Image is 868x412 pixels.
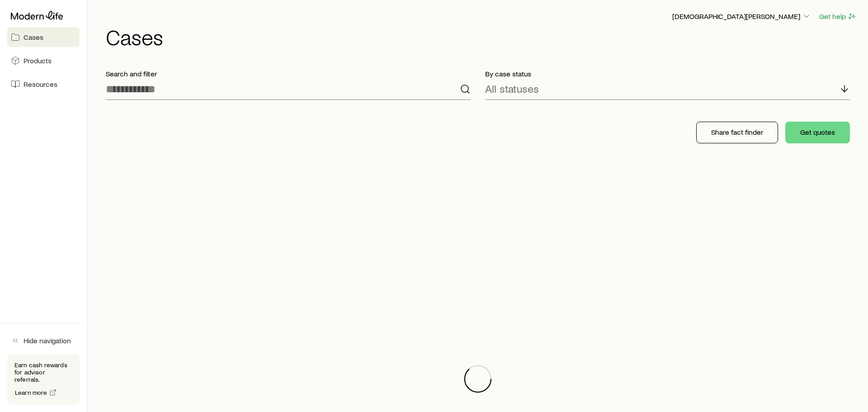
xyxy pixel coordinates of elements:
[24,56,52,65] span: Products
[785,122,850,143] button: Get quotes
[711,128,763,137] p: Share fact finder
[696,122,778,143] button: Share fact finder
[14,361,72,383] p: Earn cash rewards for advisor referrals.
[672,11,811,22] button: [DEMOGRAPHIC_DATA][PERSON_NAME]
[15,389,47,396] span: Learn more
[672,12,811,21] p: [DEMOGRAPHIC_DATA][PERSON_NAME]
[106,26,857,47] h1: Cases
[7,27,80,47] a: Cases
[7,51,80,71] a: Products
[24,33,43,42] span: Cases
[7,354,80,405] div: Earn cash rewards for advisor referrals.Learn more
[24,336,71,345] span: Hide navigation
[7,331,80,350] button: Hide navigation
[819,11,857,22] button: Get help
[7,74,80,94] a: Resources
[485,82,539,95] p: All statuses
[24,80,57,89] span: Resources
[485,69,850,78] p: By case status
[106,69,471,78] p: Search and filter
